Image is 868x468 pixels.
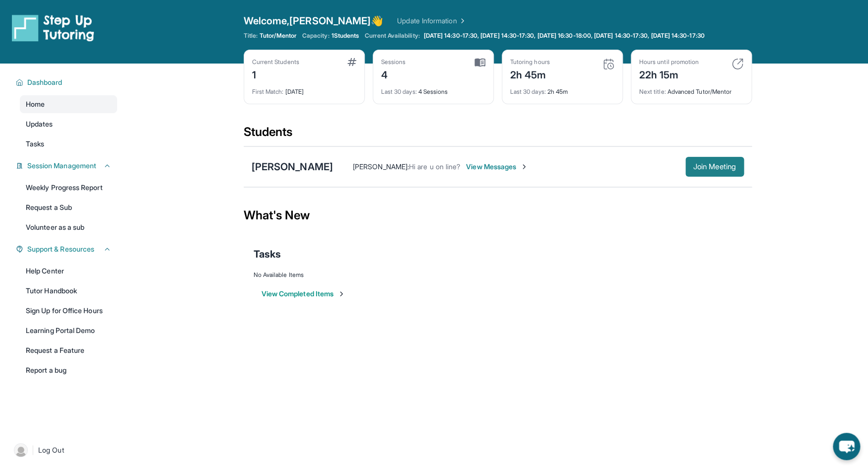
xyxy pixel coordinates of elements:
[510,58,550,66] div: Tutoring hours
[20,135,117,153] a: Tasks
[20,341,117,359] a: Request a Feature
[365,32,419,40] span: Current Availability:
[20,302,117,320] a: Sign Up for Office Hours
[20,322,117,339] a: Learning Portal Demo
[397,16,467,26] a: Update Information
[474,58,485,67] img: card
[331,32,359,40] span: 1 Students
[20,95,117,113] a: Home
[26,99,45,109] span: Home
[20,361,117,379] a: Report a bug
[457,16,467,26] img: Chevron Right
[23,244,111,254] button: Support & Resources
[20,282,117,300] a: Tutor Handbook
[38,445,64,455] span: Log Out
[510,66,550,82] div: 2h 45m
[347,58,356,66] img: card
[244,14,384,28] span: Welcome, [PERSON_NAME] 👋
[252,88,284,95] span: First Match :
[260,32,296,40] span: Tutor/Mentor
[27,161,96,171] span: Session Management
[12,14,94,42] img: logo
[32,444,34,456] span: |
[353,162,409,171] span: [PERSON_NAME] :
[252,82,356,96] div: [DATE]
[520,163,528,171] img: Chevron-Right
[252,66,299,82] div: 1
[639,58,699,66] div: Hours until promotion
[381,88,417,95] span: Last 30 days :
[732,58,743,70] img: card
[20,199,117,216] a: Request a Sub
[381,82,485,96] div: 4 Sessions
[244,194,752,237] div: What's New
[244,32,258,40] span: Title:
[381,58,406,66] div: Sessions
[422,32,707,40] a: [DATE] 14:30-17:30, [DATE] 14:30-17:30, [DATE] 16:30-18:00, [DATE] 14:30-17:30, [DATE] 14:30-17:30
[20,218,117,236] a: Volunteer as a sub
[14,443,28,457] img: user-img
[409,162,460,171] span: Hi are u on line?
[510,88,546,95] span: Last 30 days :
[26,119,53,129] span: Updates
[466,162,528,172] span: View Messages
[685,157,744,177] button: Join Meeting
[26,139,44,149] span: Tasks
[252,160,333,174] div: [PERSON_NAME]
[244,124,752,146] div: Students
[20,262,117,280] a: Help Center
[23,77,111,87] button: Dashboard
[639,88,666,95] span: Next title :
[381,66,406,82] div: 4
[262,289,345,299] button: View Completed Items
[302,32,330,40] span: Capacity:
[639,66,699,82] div: 22h 15m
[639,82,743,96] div: Advanced Tutor/Mentor
[23,161,111,171] button: Session Management
[10,439,117,461] a: |Log Out
[252,58,299,66] div: Current Students
[20,115,117,133] a: Updates
[27,244,94,254] span: Support & Resources
[254,247,281,261] span: Tasks
[254,271,742,279] div: No Available Items
[693,164,736,170] span: Join Meeting
[20,179,117,197] a: Weekly Progress Report
[602,58,614,70] img: card
[424,32,705,40] span: [DATE] 14:30-17:30, [DATE] 14:30-17:30, [DATE] 16:30-18:00, [DATE] 14:30-17:30, [DATE] 14:30-17:30
[510,82,614,96] div: 2h 45m
[833,433,860,460] button: chat-button
[27,77,63,87] span: Dashboard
